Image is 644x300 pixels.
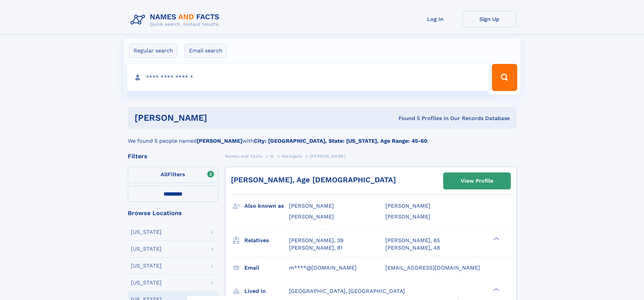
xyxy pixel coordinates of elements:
div: Browse Locations [128,210,218,216]
span: [GEOGRAPHIC_DATA], [GEOGRAPHIC_DATA] [289,288,405,294]
label: Email search [185,44,227,58]
a: [PERSON_NAME], Age [DEMOGRAPHIC_DATA] [231,176,396,184]
label: Filters [128,167,218,183]
span: [PERSON_NAME] [289,203,334,209]
a: Sign Up [462,11,517,27]
span: [EMAIL_ADDRESS][DOMAIN_NAME] [385,264,480,271]
h3: Relatives [244,235,289,246]
a: [PERSON_NAME], 39 [289,237,343,244]
a: [PERSON_NAME], 48 [385,244,440,252]
a: View Profile [444,173,510,189]
a: Names and Facts [225,152,262,160]
div: View Profile [461,173,493,189]
div: [US_STATE] [131,229,162,235]
span: W [270,154,274,159]
div: [US_STATE] [131,246,162,252]
div: ❯ [492,236,500,241]
button: Search Button [492,64,517,91]
label: Regular search [129,44,177,58]
b: [PERSON_NAME] [197,138,242,144]
span: [PERSON_NAME] [385,203,430,209]
a: W [270,152,274,160]
div: We found 5 people named with . [128,129,517,145]
h3: Lived in [244,285,289,297]
input: search input [127,64,489,91]
span: [PERSON_NAME] [385,213,430,220]
div: ❯ [492,287,500,292]
img: Logo Names and Facts [128,11,225,29]
div: Found 5 Profiles In Our Records Database [303,115,510,122]
h3: Also known as [244,200,289,212]
h3: Email [244,262,289,274]
div: [US_STATE] [131,263,162,269]
span: All [161,171,168,178]
a: [PERSON_NAME], 85 [385,237,440,244]
div: [US_STATE] [131,280,162,285]
a: [PERSON_NAME], 81 [289,244,342,252]
div: Filters [128,153,218,159]
span: [PERSON_NAME] [289,213,334,220]
a: Westgate [282,152,302,160]
span: Westgate [282,154,302,159]
span: [PERSON_NAME] [310,154,346,159]
h1: [PERSON_NAME] [135,114,303,122]
a: Log In [408,11,462,27]
b: City: [GEOGRAPHIC_DATA], State: [US_STATE], Age Range: 45-60 [254,138,427,144]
